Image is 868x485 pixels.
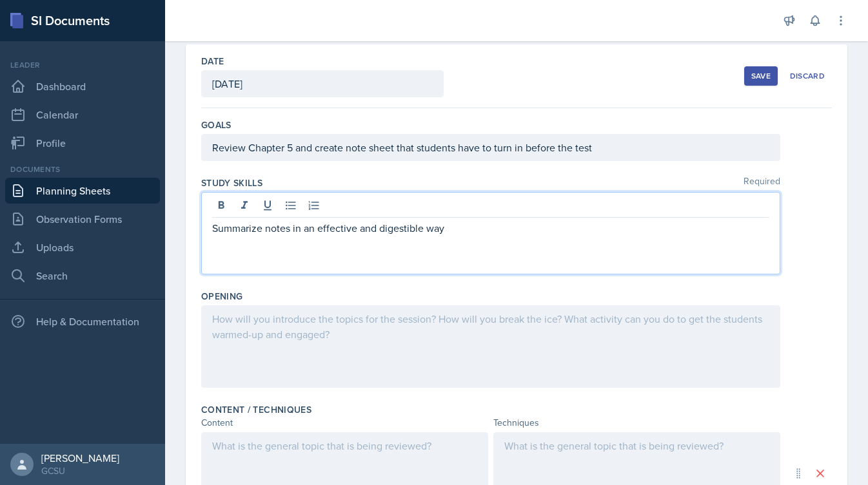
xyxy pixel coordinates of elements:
button: Save [744,66,778,86]
a: Calendar [5,102,160,128]
p: Review Chapter 5 and create note sheet that students have to turn in before the test [212,140,769,155]
label: Study Skills [201,176,262,189]
a: Dashboard [5,73,160,99]
div: Techniques [493,416,780,430]
div: [PERSON_NAME] [41,452,119,464]
label: Opening [201,290,242,303]
div: Documents [5,164,160,175]
div: Save [751,71,771,81]
div: GCSU [41,464,119,477]
label: Content / Techniques [201,403,311,416]
a: Search [5,263,160,289]
a: Profile [5,130,160,156]
div: Discard [790,71,825,81]
div: Help & Documentation [5,309,160,334]
p: Summarize notes in an effective and digestible way [212,220,769,236]
label: Date [201,55,224,68]
a: Observation Forms [5,206,160,232]
div: Content [201,416,488,430]
button: Discard [783,66,832,86]
label: Goals [201,119,232,131]
span: Required [744,176,780,189]
a: Uploads [5,234,160,260]
a: Planning Sheets [5,178,160,204]
div: Leader [5,59,160,71]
